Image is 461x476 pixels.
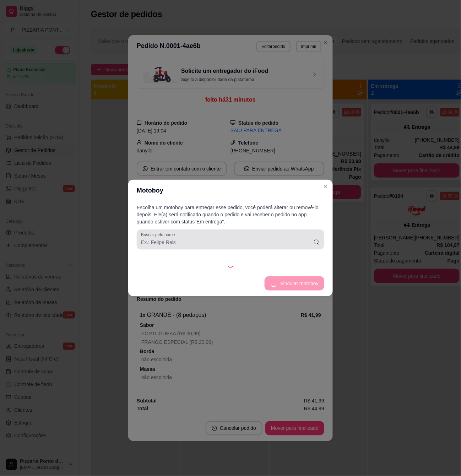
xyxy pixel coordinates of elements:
[128,180,333,201] header: Motoboy
[137,204,324,225] p: Escolha um motoboy para entregar esse pedido, você poderá alterar ou removê-lo depois. Ele(a) ser...
[320,181,331,193] button: Close
[141,239,313,246] input: Buscar pelo nome
[227,261,234,268] div: Loading
[141,232,178,238] label: Buscar pelo nome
